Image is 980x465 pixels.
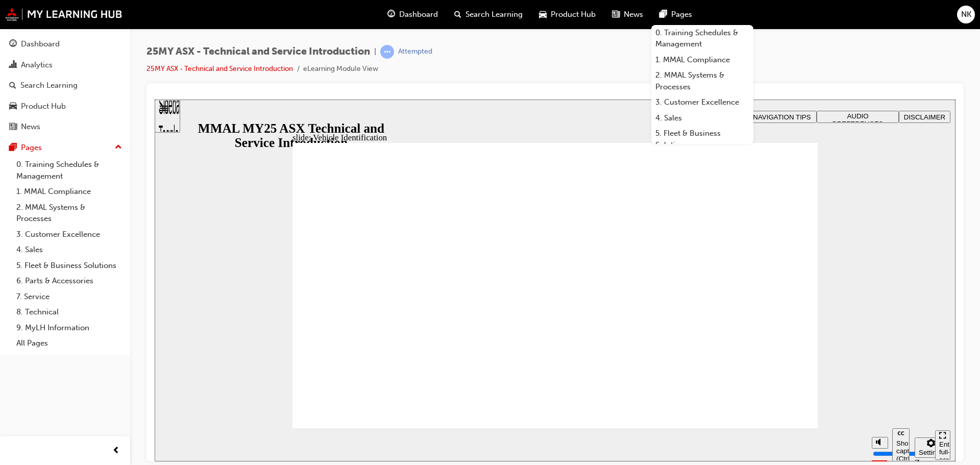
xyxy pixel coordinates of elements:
[115,141,122,154] span: up-icon
[764,349,789,357] div: Settings
[659,8,667,21] span: pages-icon
[551,9,596,20] span: Product Hub
[4,138,126,157] button: Pages
[21,121,40,133] div: News
[12,304,126,320] a: 8. Technical
[624,9,643,20] span: News
[12,320,126,336] a: 9. MyLH Information
[112,445,120,457] span: prev-icon
[749,14,791,21] span: DISCLAIMER
[4,117,126,136] a: News
[465,9,523,20] span: Search Learning
[651,110,753,126] a: 4. Sales
[146,64,293,73] a: 25MY ASX - Technical and Service Introduction
[651,25,753,52] a: 0. Training Schedules & Management
[12,273,126,289] a: 6. Parts & Accessories
[961,9,971,20] span: NK
[146,46,370,58] span: 25MY ASX - Technical and Service Introduction
[651,67,753,94] a: 2. MMAL Systems & Processes
[12,227,126,242] a: 3. Customer Excellence
[742,340,751,363] div: Show captions (Ctrl+Alt+C)
[12,157,126,184] a: 0. Training Schedules & Management
[712,329,775,362] div: misc controls
[539,8,547,21] span: car-icon
[604,4,651,25] a: news-iconNews
[531,4,604,25] a: car-iconProduct Hub
[760,338,793,358] button: Settings
[593,11,662,23] button: NAVIGATION TIPS
[760,358,780,388] label: Zoom to fit
[671,9,692,20] span: Pages
[4,97,126,116] a: Product Hub
[744,11,796,23] button: DISCLAIMER
[651,4,700,25] a: pages-iconPages
[454,8,461,21] span: search-icon
[374,46,376,58] span: |
[651,52,753,68] a: 1. MMAL Compliance
[21,38,60,50] div: Dashboard
[4,33,126,138] button: DashboardAnalyticsSearch LearningProduct HubNews
[21,59,53,71] div: Analytics
[12,200,126,227] a: 2. MMAL Systems & Processes
[717,337,733,349] button: Mute (Ctrl+Alt+M)
[12,289,126,305] a: 7. Service
[303,63,378,75] li: eLearning Module View
[678,13,729,28] span: AUDIO PREFERENCES
[9,143,17,153] span: pages-icon
[9,102,17,111] span: car-icon
[12,335,126,351] a: All Pages
[398,47,432,57] div: Attempted
[399,9,438,20] span: Dashboard
[12,242,126,258] a: 4. Sales
[780,329,796,362] nav: slide navigation
[12,258,126,274] a: 5. Fleet & Business Solutions
[9,40,17,49] span: guage-icon
[446,4,531,25] a: search-iconSearch Learning
[957,6,975,23] button: NK
[21,142,42,154] div: Pages
[651,126,753,153] a: 5. Fleet & Business Solutions
[785,341,792,372] div: Enter full-screen (Ctrl+Alt+F)
[20,80,78,91] div: Search Learning
[12,184,126,200] a: 1. MMAL Compliance
[612,8,620,21] span: news-icon
[651,94,753,110] a: 3. Customer Excellence
[780,331,796,360] button: Enter full-screen (Ctrl+Alt+F)
[718,350,784,358] input: volume
[9,61,17,70] span: chart-icon
[379,4,446,25] a: guage-iconDashboard
[9,81,16,90] span: search-icon
[5,8,122,21] img: mmal
[662,11,744,23] button: AUDIO PREFERENCES
[598,14,656,21] span: NAVIGATION TIPS
[4,56,126,75] a: Analytics
[4,76,126,95] a: Search Learning
[387,8,395,21] span: guage-icon
[4,35,126,54] a: Dashboard
[21,101,66,112] div: Product Hub
[738,329,755,362] button: Show captions (Ctrl+Alt+C)
[380,45,394,59] span: learningRecordVerb_ATTEMPT-icon
[9,123,17,132] span: news-icon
